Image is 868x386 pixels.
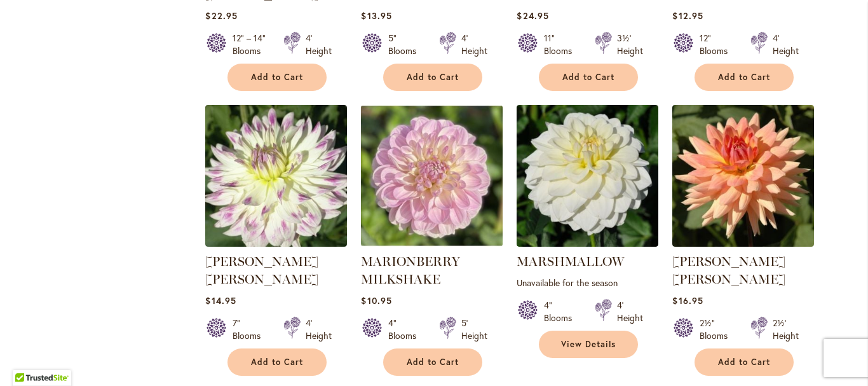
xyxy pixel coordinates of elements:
button: Add to Cart [383,348,482,376]
span: $14.95 [205,294,236,307]
button: Add to Cart [539,64,638,91]
span: $24.95 [517,10,548,22]
div: 2½" Blooms [700,317,735,342]
div: 4" Blooms [388,317,424,342]
span: Add to Cart [718,72,770,83]
span: $12.95 [672,10,703,22]
a: MARSHMALLOW [517,237,658,249]
div: 12" Blooms [700,32,735,57]
span: $16.95 [672,294,703,307]
div: 4' Height [617,299,643,324]
span: Add to Cart [251,72,303,83]
img: MARGARET ELLEN [205,105,347,247]
span: $10.95 [361,294,391,307]
img: MARSHMALLOW [517,105,658,247]
div: 3½' Height [617,32,643,57]
span: View Details [561,339,616,350]
span: Add to Cart [407,72,459,83]
div: 4' Height [461,32,487,57]
span: $13.95 [361,10,391,22]
button: Add to Cart [695,64,794,91]
button: Add to Cart [227,64,327,91]
div: 5" Blooms [388,32,424,57]
a: View Details [539,331,638,358]
img: MARIONBERRY MILKSHAKE [361,105,503,247]
div: 4" Blooms [544,299,580,324]
div: 4' Height [306,32,332,57]
div: 4' Height [773,32,799,57]
div: 2½' Height [773,317,799,342]
a: MARIONBERRY MILKSHAKE [361,237,503,249]
div: 5' Height [461,317,487,342]
div: 11" Blooms [544,32,580,57]
a: [PERSON_NAME] [PERSON_NAME] [205,254,318,287]
button: Add to Cart [695,348,794,376]
span: Add to Cart [251,357,303,368]
img: MARY JO [672,105,814,247]
div: 7" Blooms [233,317,268,342]
a: MARIONBERRY MILKSHAKE [361,254,460,287]
a: MARSHMALLOW [517,254,624,269]
span: Add to Cart [407,357,459,368]
button: Add to Cart [383,64,482,91]
a: MARGARET ELLEN [205,237,347,249]
div: 12" – 14" Blooms [233,32,268,57]
button: Add to Cart [227,348,327,376]
p: Unavailable for the season [517,277,658,289]
span: $22.95 [205,10,237,22]
iframe: Launch Accessibility Center [10,341,45,376]
span: Add to Cart [562,72,614,83]
div: 4' Height [306,317,332,342]
a: [PERSON_NAME] [PERSON_NAME] [672,254,785,287]
a: MARY JO [672,237,814,249]
span: Add to Cart [718,357,770,368]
